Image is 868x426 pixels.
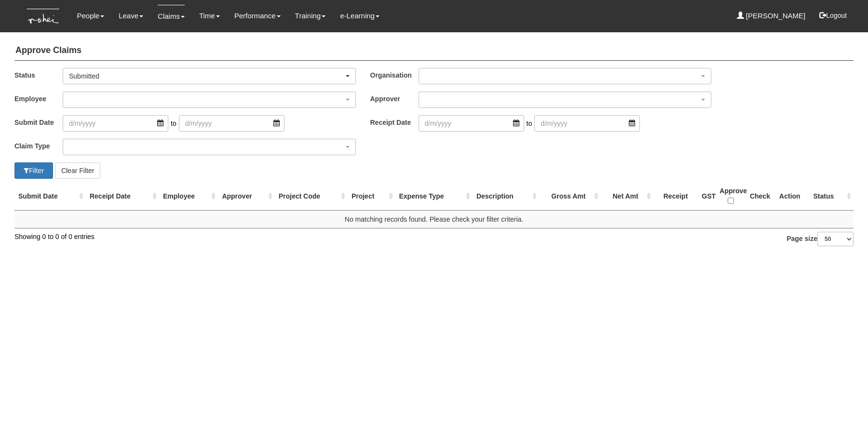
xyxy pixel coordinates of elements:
th: Expense Type : activate to sort column ascending [395,182,473,211]
th: Net Amt : activate to sort column ascending [601,182,653,211]
label: Employee [14,92,63,106]
a: Time [199,5,220,27]
label: Receipt Date [370,115,419,129]
th: Receipt [653,182,698,211]
th: GST [698,182,716,211]
th: Employee : activate to sort column ascending [159,182,218,211]
input: d/m/yyyy [534,115,640,132]
span: to [168,115,179,132]
th: Status : activate to sort column ascending [810,182,854,211]
span: to [524,115,535,132]
td: No matching records found. Please check your filter criteria. [14,210,854,228]
input: d/m/yyyy [179,115,285,132]
label: Organisation [370,68,419,82]
button: Logout [813,4,854,27]
th: Receipt Date : activate to sort column ascending [86,182,159,211]
a: Performance [234,5,281,27]
th: Submit Date : activate to sort column ascending [14,182,86,211]
input: d/m/yyyy [419,115,524,132]
div: Submitted [69,71,344,81]
th: Project : activate to sort column ascending [348,182,395,211]
a: Leave [119,5,143,27]
label: Submit Date [14,115,63,129]
button: Submitted [63,68,356,84]
th: Description : activate to sort column ascending [473,182,540,211]
label: Page size [787,232,854,246]
button: Filter [14,162,53,179]
a: e-Learning [340,5,380,27]
th: Check [746,182,770,211]
label: Status [14,68,63,82]
th: Gross Amt : activate to sort column ascending [539,182,601,211]
a: People [77,5,104,27]
button: Clear Filter [55,162,100,179]
input: d/m/yyyy [63,115,168,132]
a: Training [295,5,326,27]
th: Approve [716,182,746,211]
label: Approver [370,92,419,106]
th: Action [770,182,809,211]
iframe: chat widget [827,387,858,416]
a: Claims [158,5,185,27]
select: Page size [817,232,854,246]
a: [PERSON_NAME] [737,5,806,27]
th: Approver : activate to sort column ascending [218,182,274,211]
label: Claim Type [14,139,63,153]
th: Project Code : activate to sort column ascending [275,182,348,211]
h4: Approve Claims [14,41,854,61]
